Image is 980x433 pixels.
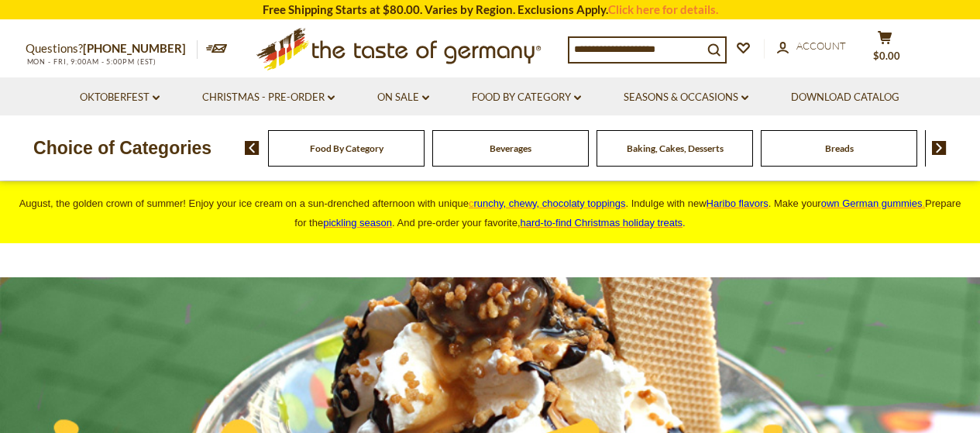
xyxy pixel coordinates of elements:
span: MON - FRI, 9:00AM - 5:00PM (EST) [26,57,157,66]
a: [PHONE_NUMBER] [83,41,186,55]
button: $0.00 [862,30,909,69]
span: $0.00 [873,50,900,62]
a: pickling season [323,217,392,229]
img: next arrow [932,141,947,155]
a: Baking, Cakes, Desserts [627,143,724,154]
a: Breads [825,143,854,154]
span: own German gummies [821,198,923,209]
a: On Sale [377,89,429,106]
a: Click here for details. [608,2,718,16]
a: hard-to-find Christmas holiday treats [521,217,683,229]
a: Christmas - PRE-ORDER [202,89,335,106]
a: Account [777,38,846,55]
a: Oktoberfest [80,89,160,106]
span: Account [796,40,846,52]
a: Food By Category [310,143,383,154]
img: previous arrow [245,141,260,155]
a: crunchy, chewy, chocolaty toppings [469,198,626,209]
span: August, the golden crown of summer! Enjoy your ice cream on a sun-drenched afternoon with unique ... [19,198,961,229]
a: Haribo flavors [707,198,769,209]
a: Food By Category [472,89,581,106]
a: Download Catalog [791,89,899,106]
p: Questions? [26,39,198,59]
a: Beverages [490,143,531,154]
span: runchy, chewy, chocolaty toppings [473,198,625,209]
a: own German gummies. [821,198,925,209]
a: Seasons & Occasions [624,89,748,106]
span: . [521,217,686,229]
